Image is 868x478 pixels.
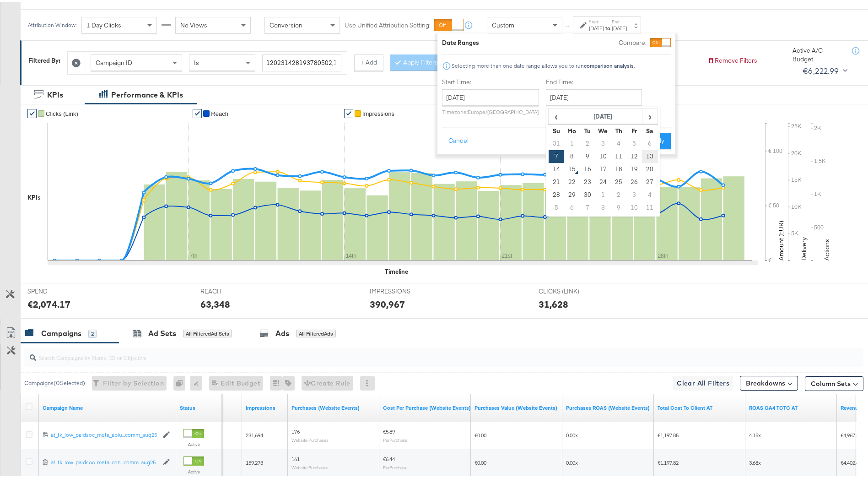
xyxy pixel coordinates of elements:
div: Ads [275,326,289,337]
div: 31,628 [539,296,568,309]
text: Amount (EUR) [777,219,785,259]
td: 11 [642,200,658,212]
label: Use Unified Attribution Setting: [345,19,431,28]
td: 7 [580,200,595,212]
a: The total value of the purchase actions divided by spend tracked by your Custom Audience pixel on... [566,402,650,410]
div: Filtered By: [28,54,60,63]
span: IMPRESSIONS [370,285,438,294]
button: Breakdowns [740,374,798,389]
div: Campaigns ( 0 Selected) [24,377,85,386]
td: 3 [595,136,611,148]
span: 1 Day Clicks [86,19,121,27]
div: [DATE] [612,23,627,30]
a: The total value of the purchase actions tracked by your Custom Audience pixel on your website aft... [474,402,559,410]
td: 20 [642,161,658,174]
th: Fr [626,123,642,136]
span: Clicks (Link) [46,109,78,115]
span: €4,967.30 [841,430,862,437]
td: 30 [580,187,595,200]
th: Tu [580,123,595,136]
div: KPIs [27,191,41,200]
th: We [595,123,611,136]
div: Active A/C Budget [793,44,843,61]
td: 7 [549,148,564,161]
td: 19 [626,161,642,174]
div: Performance & KPIs [111,88,183,98]
sub: Website Purchases [291,435,329,441]
div: 63,348 [200,296,230,309]
span: Conversion [270,19,302,27]
div: €6,222.99 [803,62,839,76]
td: 5 [549,200,564,212]
span: ‹ [549,108,563,121]
th: Su [549,123,564,136]
p: Timezone: Europe/[GEOGRAPHIC_DATA] [442,107,539,114]
a: at_tk_low_paidsoc_meta_con...comm_aug25 [51,457,158,465]
th: Th [611,123,626,136]
span: Custom [492,19,514,27]
a: ✔ [27,107,37,116]
span: Reach [211,109,228,115]
a: at_tk_low_paidsoc_meta_aplu...comm_aug25 [51,429,158,437]
button: Column Sets [805,375,863,389]
a: ✔ [193,107,202,116]
span: Impressions [362,109,394,115]
td: 8 [595,200,611,212]
strong: comparison analysis [584,60,634,67]
td: 6 [564,200,580,212]
td: 12 [626,148,642,161]
span: 161 [291,454,300,461]
td: 8 [564,148,580,161]
span: €4,402.69 [841,457,862,464]
div: 0 [173,374,190,389]
td: 3 [626,187,642,200]
td: 6 [642,136,658,148]
td: 1 [595,187,611,200]
span: 3.68x [749,457,761,464]
a: Your campaign name. [43,402,173,410]
sub: Per Purchase [383,435,407,441]
td: 14 [549,161,564,174]
span: Clear All Filters [677,376,729,387]
span: No Views [180,19,207,27]
td: 31 [549,136,564,148]
td: 25 [611,174,626,187]
td: 29 [564,187,580,200]
label: Start Time: [442,76,539,85]
span: €5.89 [383,426,395,433]
label: End Time: [546,76,646,85]
span: 231,694 [246,430,263,437]
sub: Per Purchase [383,463,407,468]
td: 1 [564,136,580,148]
a: The number of times your ad was served. On mobile apps an ad is counted as served the first time ... [246,402,284,410]
div: Date Ranges [442,37,479,45]
th: Mo [564,123,580,136]
td: 26 [626,174,642,187]
span: ↑ [563,23,572,27]
td: 4 [611,136,626,148]
span: 0.00x [566,457,578,464]
span: Campaign ID [96,57,132,65]
button: Cancel [442,131,475,147]
span: €0.00 [474,430,486,437]
td: 4 [642,187,658,200]
a: ✔ [344,107,353,116]
label: Active [183,440,204,445]
div: All Filtered Ads [296,328,336,336]
span: SPEND [27,285,96,294]
td: 9 [580,148,595,161]
span: 4.15x [749,430,761,437]
div: Ad Sets [148,326,176,337]
td: 9 [611,200,626,212]
td: 18 [611,161,626,174]
div: Selecting more than one date range allows you to run . [451,61,635,67]
a: The number of times a purchase was made tracked by your Custom Audience pixel on your website aft... [291,402,376,410]
div: 390,967 [370,296,405,309]
td: 27 [642,174,658,187]
div: €2,074.17 [27,296,70,309]
td: 10 [626,200,642,212]
td: 13 [642,148,658,161]
span: REACH [200,285,269,294]
span: 0.00x [566,430,578,437]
